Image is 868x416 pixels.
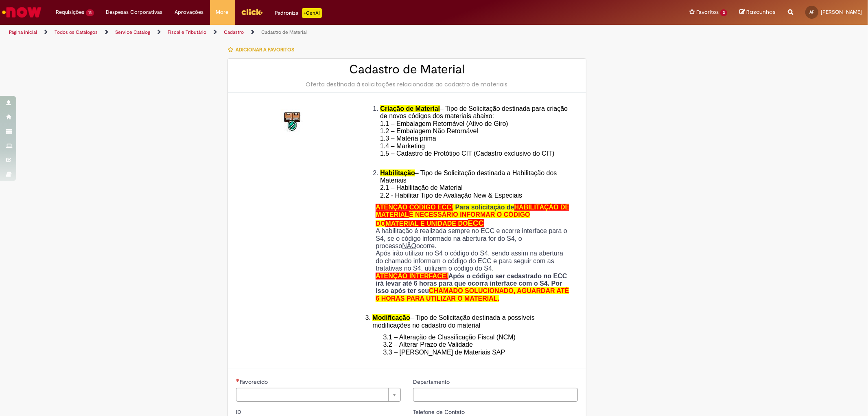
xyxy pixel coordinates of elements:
span: Para solicitação de [455,204,514,211]
div: Padroniza [275,8,322,18]
span: 3.1 – Alteração de Classificação Fiscal (NCM) 3.2 – Alterar Prazo de Validade 3.3 – [PERSON_NAME]... [383,334,516,356]
a: Todos os Catálogos [55,29,98,35]
span: Habilitação [380,169,415,176]
span: More [216,8,229,16]
span: Criação de Material [380,105,440,112]
img: Cadastro de Material [280,109,306,135]
a: Cadastro de Material [261,29,307,35]
span: MATERIAL E UNIDADE DO [385,220,468,227]
input: Departamento [413,388,578,402]
span: Departamento [413,378,451,385]
span: – Tipo de Solicitação destinada a Habilitação dos Materiais 2.1 – Habilitação de Material 2.2 - H... [380,169,557,199]
img: ServiceNow [1,4,43,20]
span: HABILITAÇÃO DE MATERIAL [376,204,569,218]
p: A habilitação é realizada sempre no ECC e ocorre interface para o S4, se o código informado na ab... [376,227,572,250]
span: ATENÇÃO CÓDIGO ECC! [376,204,453,211]
span: Adicionar a Favoritos [236,46,294,53]
div: Oferta destinada à solicitações relacionadas ao cadastro de materiais. [236,80,578,88]
span: CHAMADO SOLUCIONADO, AGUARDAR ATÉ 6 HORAS PARA UTILIZAR O MATERIAL. [376,287,569,302]
a: Fiscal e Tributário [168,29,206,35]
ul: Trilhas de página [6,25,573,40]
span: AF [810,9,814,15]
span: Despesas Corporativas [106,8,163,16]
a: Página inicial [9,29,37,35]
button: Adicionar a Favoritos [227,41,299,58]
p: +GenAi [302,8,322,18]
span: Aprovações [175,8,204,16]
span: 3 [720,9,727,16]
span: Favoritos [696,8,719,16]
span: Telefone de Contato [413,408,466,416]
span: Requisições [56,8,84,16]
li: – Tipo de Solicitação destinada a possíveis modificações no cadastro do material [372,314,572,329]
span: É NECESSÁRIO INFORMAR O CÓDIGO DO [376,211,530,227]
span: ID [236,408,243,416]
span: Necessários [236,379,240,382]
span: ECC [468,219,484,227]
p: Após irão utilizar no S4 o código do S4, sendo assim na abertura do chamado informam o código do ... [376,250,572,272]
a: Service Catalog [115,29,150,35]
h2: Cadastro de Material [236,63,578,76]
span: Modificação [372,314,410,321]
span: – Tipo de Solicitação destinada para criação de novos códigos dos materiais abaixo: 1.1 – Embalag... [380,105,568,165]
span: [PERSON_NAME] [821,9,862,15]
span: ATENÇÃO INTERFACE! [376,273,448,280]
img: click_logo_yellow_360x200.png [241,6,263,18]
a: Rascunhos [739,9,776,16]
u: NÃO [402,242,416,249]
span: Necessários - Favorecido [240,378,269,385]
strong: Após o código ser cadastrado no ECC irá levar até 6 horas para que ocorra interface com o S4. Por... [376,273,569,302]
a: Limpar campo Favorecido [236,388,401,402]
span: 14 [86,9,94,16]
span: Rascunhos [746,8,776,16]
a: Cadastro [224,29,244,35]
